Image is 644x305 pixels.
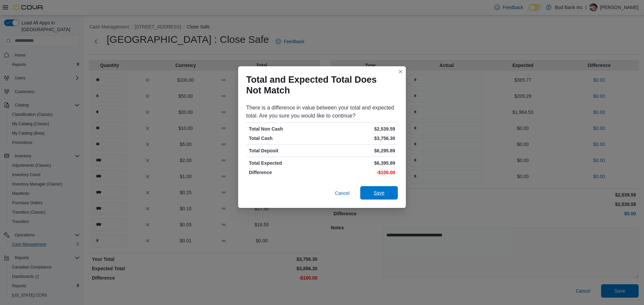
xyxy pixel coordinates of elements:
[323,169,395,176] p: -$100.00
[249,126,321,132] p: Total Non Cash
[323,147,395,154] p: $6,295.89
[249,160,321,166] p: Total Expected
[246,104,398,120] div: There is a difference in value between your total and expected total. Are you sure you would like...
[335,190,350,197] span: Cancel
[374,189,384,196] span: Save
[360,186,398,200] button: Save
[249,135,321,142] p: Total Cash
[249,169,321,176] p: Difference
[323,135,395,142] p: $3,756.30
[396,68,405,76] button: Closes this modal window
[323,126,395,132] p: $2,539.59
[246,74,392,96] h1: Total and Expected Total Does Not Match
[323,160,395,166] p: $6,395.89
[249,147,321,154] p: Total Deposit
[332,186,352,200] button: Cancel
